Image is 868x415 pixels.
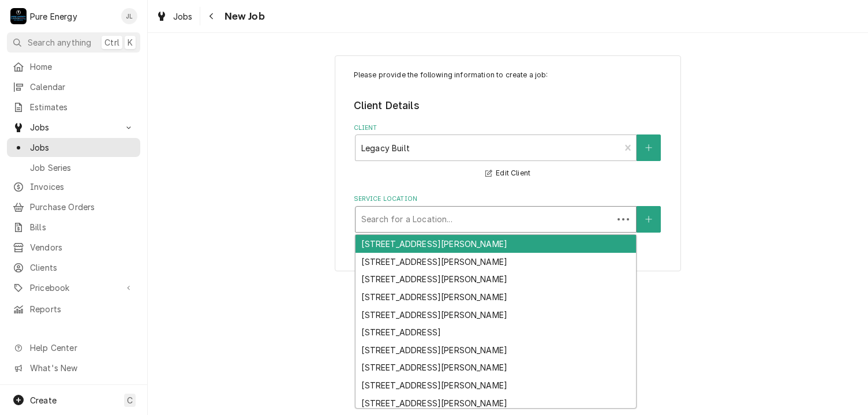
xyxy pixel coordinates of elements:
[30,61,134,73] span: Home
[356,306,636,324] div: [STREET_ADDRESS][PERSON_NAME]
[7,158,140,177] a: Job Series
[30,342,133,354] span: Help Center
[30,221,134,233] span: Bills
[354,195,663,232] div: Service Location
[7,118,140,137] a: Go to Jobs
[354,70,663,233] div: Job Create/Update Form
[356,394,636,412] div: [STREET_ADDRESS][PERSON_NAME]
[203,7,221,25] button: Navigate back
[645,215,652,223] svg: Create New Location
[335,55,681,272] div: Job Create/Update
[151,7,197,26] a: Jobs
[7,197,140,216] a: Purchase Orders
[30,101,134,113] span: Estimates
[30,121,117,133] span: Jobs
[7,300,140,319] a: Reports
[10,8,27,24] div: P
[354,98,663,113] legend: Client Details
[30,261,134,274] span: Clients
[356,341,636,359] div: [STREET_ADDRESS][PERSON_NAME]
[645,144,652,152] svg: Create New Client
[7,218,140,237] a: Bills
[104,36,119,48] span: Ctrl
[637,134,661,161] button: Create New Client
[356,253,636,271] div: [STREET_ADDRESS][PERSON_NAME]
[10,8,27,24] div: Pure Energy's Avatar
[7,138,140,157] a: Jobs
[356,359,636,377] div: [STREET_ADDRESS][PERSON_NAME]
[173,10,193,23] span: Jobs
[7,57,140,76] a: Home
[30,81,134,93] span: Calendar
[356,288,636,306] div: [STREET_ADDRESS][PERSON_NAME]
[30,282,117,294] span: Pricebook
[30,10,77,23] div: Pure Energy
[356,271,636,289] div: [STREET_ADDRESS][PERSON_NAME]
[121,8,137,24] div: JL
[7,238,140,257] a: Vendors
[7,278,140,297] a: Go to Pricebook
[30,141,134,154] span: Jobs
[356,235,636,253] div: [STREET_ADDRESS][PERSON_NAME]
[221,9,265,24] span: New Job
[7,177,140,196] a: Invoices
[28,36,91,48] span: Search anything
[30,201,134,213] span: Purchase Orders
[354,70,663,80] p: Please provide the following information to create a job:
[7,338,140,357] a: Go to Help Center
[7,258,140,277] a: Clients
[30,395,57,405] span: Create
[7,77,140,96] a: Calendar
[30,362,133,374] span: What's New
[7,358,140,377] a: Go to What's New
[30,162,134,174] span: Job Series
[484,166,532,181] button: Edit Client
[354,124,663,133] label: Client
[354,195,663,204] label: Service Location
[127,394,133,406] span: C
[7,32,140,53] button: Search anythingCtrlK
[356,376,636,394] div: [STREET_ADDRESS][PERSON_NAME]
[354,124,663,181] div: Client
[7,98,140,117] a: Estimates
[121,8,137,24] div: James Linnenkamp's Avatar
[128,36,133,48] span: K
[30,241,134,253] span: Vendors
[637,206,661,233] button: Create New Location
[30,181,134,193] span: Invoices
[30,303,134,315] span: Reports
[356,323,636,341] div: [STREET_ADDRESS]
